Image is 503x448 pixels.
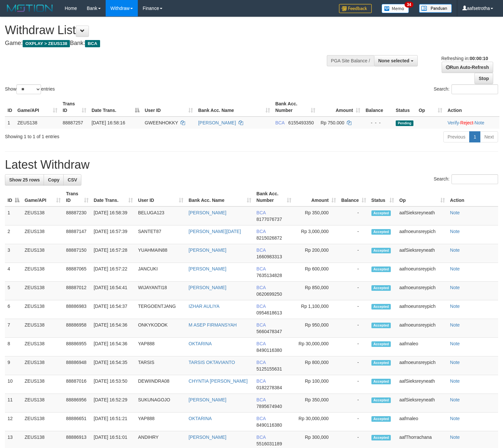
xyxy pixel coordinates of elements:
td: [DATE] 16:52:29 [91,394,136,413]
td: 9 [5,356,22,375]
select: Showentries [16,84,41,94]
label: Search: [434,174,498,184]
td: 4 [5,263,22,282]
th: User ID: activate to sort column ascending [142,98,196,117]
td: ZEUS138 [22,394,63,413]
td: 10 [5,375,22,394]
span: Copy 1660983313 to clipboard [257,254,282,259]
th: Amount: activate to sort column ascending [294,188,339,206]
td: [DATE] 16:54:41 [91,282,136,300]
span: Accepted [371,323,391,328]
span: BCA [257,229,266,234]
td: Rp 950,000 [294,319,339,338]
a: Run Auto-Refresh [442,62,493,73]
td: Rp 1,100,000 [294,300,339,319]
td: aafSieksreyneath [397,244,448,263]
td: ZEUS138 [22,225,63,244]
a: M ASEP FIRMANSYAH [189,322,237,328]
td: SUKUNAGOJO [136,394,186,413]
th: Status: activate to sort column ascending [369,188,397,206]
a: IZHAR AULIYA [189,304,220,309]
td: Rp 800,000 [294,356,339,375]
span: OXPLAY > ZEUS138 [23,40,70,47]
a: [PERSON_NAME] [189,435,226,440]
a: Note [450,416,460,421]
td: 88887147 [63,225,91,244]
span: BCA [257,247,266,253]
td: - [339,413,369,431]
span: GWEENHOKKY [145,120,178,125]
td: - [339,206,369,225]
td: 88887150 [63,244,91,263]
span: Refreshing in: [441,56,488,61]
td: aafSieksreyneath [397,375,448,394]
span: BCA [257,304,266,309]
a: CHYNTIA [PERSON_NAME] [189,378,248,384]
span: BCA [257,285,266,290]
td: 88886955 [63,338,91,356]
td: 3 [5,244,22,263]
td: 88886948 [63,356,91,375]
input: Search: [451,84,498,94]
span: Copy 8215026872 to clipboard [257,235,282,241]
th: Action [448,188,498,206]
td: 6 [5,300,22,319]
td: [DATE] 16:51:21 [91,413,136,431]
td: aafnoeunsreypich [397,225,448,244]
td: aafSieksreyneath [397,206,448,225]
a: [PERSON_NAME] [189,266,226,271]
span: Copy 7895674940 to clipboard [257,404,282,409]
span: Copy 8490116380 to clipboard [257,348,282,353]
span: BCA [257,266,266,271]
td: - [339,300,369,319]
td: ZEUS138 [22,282,63,300]
td: TARSIS [136,356,186,375]
td: 88887065 [63,263,91,282]
th: Game/API: activate to sort column ascending [15,98,60,117]
label: Search: [434,84,498,94]
td: 2 [5,225,22,244]
td: ZEUS138 [15,117,60,129]
td: ZEUS138 [22,263,63,282]
td: YUAHMAIN88 [136,244,186,263]
span: Accepted [371,285,391,291]
img: panduan.png [419,4,452,13]
a: Note [450,229,460,234]
td: aafSieksreyneath [397,394,448,413]
span: Pending [396,120,413,126]
th: Date Trans.: activate to sort column descending [89,98,142,117]
td: [DATE] 16:57:39 [91,225,136,244]
td: aafnoeunsreypich [397,300,448,319]
td: [DATE] 16:54:36 [91,338,136,356]
span: Accepted [371,435,391,440]
td: ZEUS138 [22,319,63,338]
a: Note [450,435,460,440]
label: Show entries [5,84,55,94]
td: JANCUKI [136,263,186,282]
span: BCA [257,397,266,402]
td: WIJAYANTI18 [136,282,186,300]
a: Note [474,120,484,125]
td: ZEUS138 [22,338,63,356]
td: [DATE] 16:57:28 [91,244,136,263]
a: Note [450,397,460,402]
td: aafmaleo [397,338,448,356]
h1: Withdraw List [5,24,329,37]
a: Note [450,266,460,271]
th: Balance [363,98,393,117]
td: 1 [5,117,15,129]
td: ZEUS138 [22,244,63,263]
span: Accepted [371,229,391,235]
th: Bank Acc. Name: activate to sort column ascending [186,188,254,206]
td: 12 [5,413,22,431]
a: Note [450,304,460,309]
img: Button%20Memo.svg [382,4,409,13]
span: Accepted [371,416,391,422]
td: BELUGA123 [136,206,186,225]
th: Trans ID: activate to sort column ascending [60,98,89,117]
th: Trans ID: activate to sort column ascending [63,188,91,206]
span: BCA [257,416,266,421]
td: 88886651 [63,413,91,431]
a: Copy [44,174,64,185]
th: Game/API: activate to sort column ascending [22,188,63,206]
